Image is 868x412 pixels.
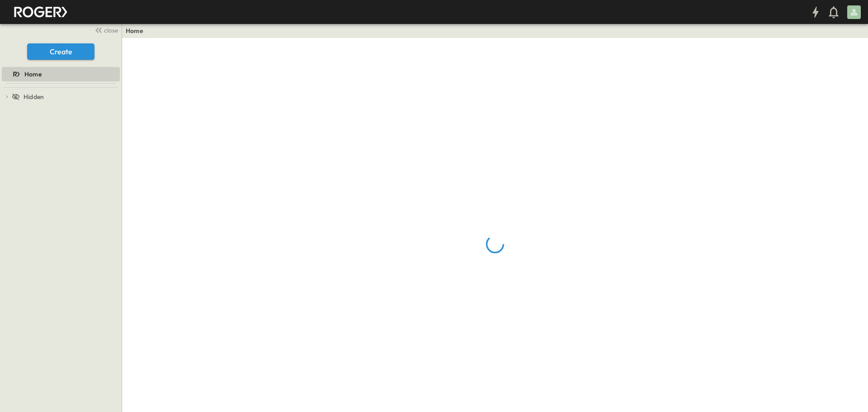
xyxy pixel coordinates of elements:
[27,43,94,60] button: Create
[2,68,118,81] a: Home
[126,26,143,35] a: Home
[126,26,149,35] nav: breadcrumbs
[24,70,42,79] span: Home
[104,26,118,35] span: close
[91,24,120,36] button: close
[24,92,44,101] span: Hidden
